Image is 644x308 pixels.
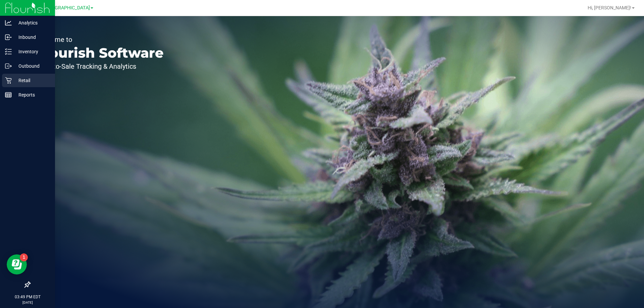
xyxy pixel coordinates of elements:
[36,63,164,70] p: Seed-to-Sale Tracking & Analytics
[36,46,164,60] p: Flourish Software
[12,19,52,27] p: Analytics
[5,63,12,69] inline-svg: Outbound
[5,19,12,26] inline-svg: Analytics
[12,76,52,84] p: Retail
[5,77,12,84] inline-svg: Retail
[12,62,52,70] p: Outbound
[3,294,52,300] p: 03:49 PM EDT
[5,48,12,55] inline-svg: Inventory
[7,254,27,274] iframe: Resource center
[12,91,52,99] p: Reports
[12,33,52,41] p: Inbound
[20,253,28,261] iframe: Resource center unread badge
[36,36,164,43] p: Welcome to
[5,34,12,41] inline-svg: Inbound
[588,5,631,10] span: Hi, [PERSON_NAME]!
[3,300,52,305] p: [DATE]
[5,91,12,98] inline-svg: Reports
[44,5,90,11] span: [GEOGRAPHIC_DATA]
[12,48,52,56] p: Inventory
